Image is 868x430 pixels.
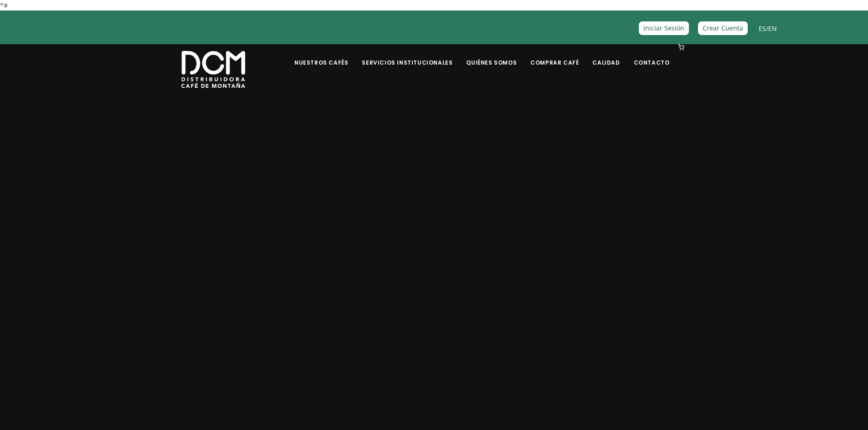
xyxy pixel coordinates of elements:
a: Iniciar Sesión [639,21,689,35]
span: / [759,23,777,34]
a: EN [768,24,777,33]
a: Quiénes Somos [461,45,522,66]
a: Nuestros Cafés [289,45,354,66]
a: Crear Cuenta [698,21,748,35]
a: Contacto [628,45,675,66]
a: Comprar Café [525,45,584,66]
a: Calidad [587,45,625,66]
a: ES [759,24,766,33]
a: Servicios Institucionales [356,45,458,66]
